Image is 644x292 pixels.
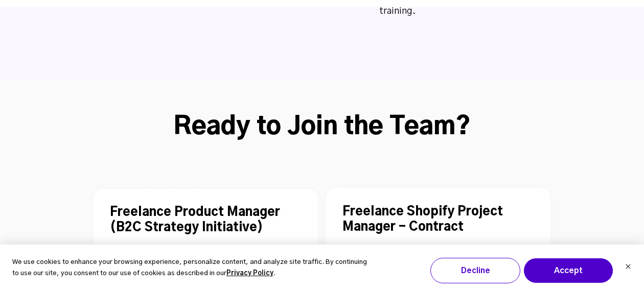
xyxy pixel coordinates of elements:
a: Privacy Policy [226,268,273,280]
a: Freelance Shopify Project Manager - Contract [342,206,503,233]
button: Accept [523,258,613,283]
a: Freelance Product Manager (B2C Strategy Initiative) [110,206,280,234]
p: We use cookies to enhance your browsing experience, personalize content, and analyze site traffic... [12,257,374,280]
button: Dismiss cookie banner [625,262,631,273]
button: Decline [430,258,520,283]
h2: Ready to Join the Team? [10,112,634,142]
